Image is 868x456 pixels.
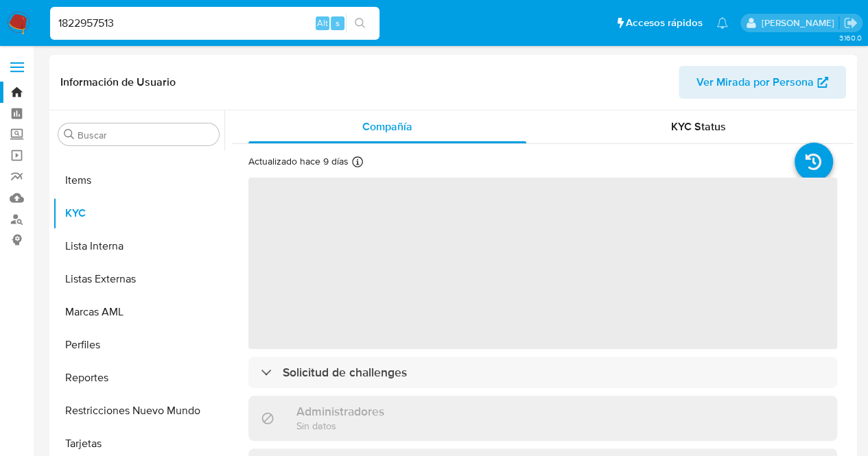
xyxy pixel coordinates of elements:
[296,419,384,432] p: Sin datos
[53,263,224,296] button: Listas Externas
[248,396,837,440] div: AdministradoresSin datos
[53,230,224,263] button: Lista Interna
[296,404,384,419] h3: Administradores
[336,16,340,29] span: s
[317,16,328,29] span: Alt
[53,296,224,328] button: Marcas AML
[53,328,224,361] button: Perfiles
[716,17,728,29] a: Notificaciones
[696,66,814,99] span: Ver Mirada por Persona
[248,357,837,388] div: Solicitud de challenges
[248,155,349,168] p: Actualizado hace 9 días
[626,16,703,30] span: Accesos rápidos
[362,119,412,134] span: Compañía
[671,119,726,134] span: KYC Status
[679,66,846,99] button: Ver Mirada por Persona
[843,16,858,30] a: Salir
[78,129,213,141] input: Buscar
[50,14,379,32] input: Buscar usuario o caso...
[761,16,838,29] p: agostina.bazzano@mercadolibre.com
[60,75,176,89] h1: Información de Usuario
[283,365,407,380] h3: Solicitud de challenges
[64,129,75,140] button: Buscar
[248,178,837,349] span: ‌
[53,394,224,427] button: Restricciones Nuevo Mundo
[53,361,224,394] button: Reportes
[346,14,374,33] button: search-icon
[53,197,224,230] button: KYC
[53,164,224,197] button: Items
